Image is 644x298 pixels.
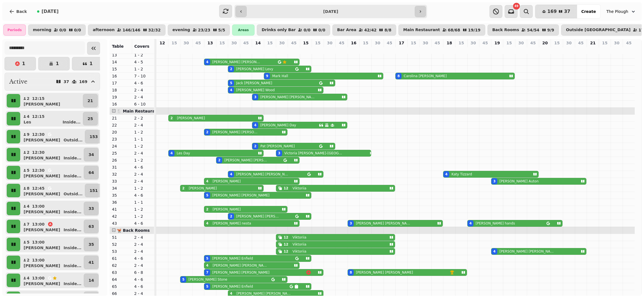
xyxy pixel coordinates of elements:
p: 14 [89,278,94,283]
p: 19 / 19 [468,28,480,32]
p: [PERSON_NAME] [24,263,60,269]
p: [PERSON_NAME] Levy [236,67,273,71]
p: 15 [506,40,512,46]
p: 15 [112,66,130,72]
span: Back [16,10,27,13]
p: Les [24,119,31,125]
div: 5 [206,284,208,289]
p: 0 [435,47,440,52]
button: [DATE] [33,5,63,18]
p: 23 / 23 [198,28,210,32]
p: 12 [160,40,165,46]
p: 0 [292,47,296,52]
p: 30 [183,40,189,46]
p: Inside ... [64,209,81,215]
p: 0 [316,47,320,52]
p: [PERSON_NAME] [PERSON_NAME] [236,214,281,219]
p: 21 [590,40,595,46]
button: 64 [84,166,99,179]
p: Carolina [PERSON_NAME] [404,74,447,78]
p: 15 [459,40,464,46]
div: 4 [206,263,208,268]
p: 15 [303,40,309,46]
button: 63 [84,220,99,233]
p: [PERSON_NAME] [189,186,217,191]
p: 153 [90,134,98,139]
p: 0 [531,47,535,52]
p: [PERSON_NAME] [24,227,60,233]
p: 0 [507,47,511,52]
p: Viktoriia [292,235,306,240]
p: 13:00 [32,239,45,245]
button: 25 [83,112,98,125]
div: 5 [206,193,208,198]
p: 45 [339,40,344,46]
p: 2 [26,96,30,101]
p: 13:00 [32,203,45,209]
p: 0 [244,47,248,52]
div: 4 [469,221,471,226]
button: 33 [84,202,99,215]
p: 169 [79,80,87,84]
p: [PERSON_NAME] [PERSON_NAME] [260,95,316,99]
button: 35 [84,238,99,251]
p: 45 [435,40,440,46]
p: 6 [172,47,176,52]
p: 4 [26,203,30,209]
div: 12 [284,235,288,240]
p: 2 [26,257,30,263]
p: Viktoriia [292,186,306,191]
p: 4 [26,114,30,119]
div: 4 [445,172,447,176]
p: 15 [280,47,284,52]
p: 17 [399,40,404,46]
p: Inside ... [63,119,81,125]
button: Collapse sidebar [87,42,100,55]
p: Bar Area [337,28,357,32]
p: 9 [256,47,260,52]
button: 812:45[PERSON_NAME]Outsid... [21,184,84,197]
p: 45 [482,40,488,46]
p: 37 [64,80,69,84]
p: 7 - 10 [134,73,152,79]
p: 15 [171,40,177,46]
p: 13:00 [32,221,45,227]
p: Inside ... [64,227,81,233]
p: 7 [495,47,499,52]
p: 0 [614,47,619,52]
p: 8 / 8 [384,28,391,32]
p: 0 [483,47,487,52]
span: Covers [134,44,149,49]
p: 12:15 [32,114,45,119]
p: [PERSON_NAME] [PERSON_NAME] [500,249,555,254]
div: 2 [218,158,220,162]
p: 63 [89,224,94,229]
p: 4 [26,275,30,281]
div: 3 [350,221,352,226]
button: 213:00[PERSON_NAME]Inside... [21,256,83,269]
div: 4 [206,60,208,64]
p: [PERSON_NAME] [24,209,60,215]
p: [PERSON_NAME] [PERSON_NAME] [237,291,292,296]
p: [PERSON_NAME] Day [260,123,296,127]
p: 0 [543,47,547,52]
button: Back Rooms54/549/9 [487,24,559,36]
button: 412:15LesInside... [21,112,82,125]
div: 8 [350,270,352,275]
p: [PERSON_NAME] Enfield [212,284,253,289]
button: 413:00[PERSON_NAME]Inside... [21,202,83,215]
p: 45 [626,40,631,46]
p: [PERSON_NAME] nesta [213,221,251,226]
p: 30 [279,40,285,46]
p: 15 [315,40,320,46]
p: 13:00 [32,257,45,263]
p: evening [173,28,190,32]
p: Victoria [PERSON_NAME]-[GEOGRAPHIC_DATA] [284,151,343,155]
button: 153 [85,130,103,143]
div: 5 [206,256,208,261]
button: 41 [84,256,99,269]
p: 45 [291,40,296,46]
span: [DATE] [42,9,59,14]
p: 15 [602,40,607,46]
p: 25 [88,116,93,122]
